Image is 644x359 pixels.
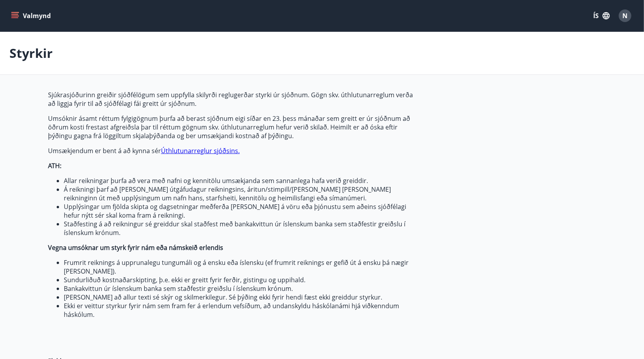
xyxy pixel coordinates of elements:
[9,44,53,62] p: Styrkir
[616,6,635,25] button: N
[589,9,614,23] button: ÍS
[64,185,420,202] li: Á reikningi þarf að [PERSON_NAME] útgáfudagur reikningsins, áritun/stimpill/[PERSON_NAME] [PERSON...
[64,202,420,220] li: Upplýsingar um fjölda skipta og dagsetningar meðferða [PERSON_NAME] á vöru eða þjónustu sem aðein...
[48,243,223,252] strong: Vegna umsóknar um styrk fyrir nám eða námskeið erlendis
[64,258,420,276] li: Frumrit reiknings á upprunalegu tungumáli og á ensku eða íslensku (ef frumrit reiknings er gefið ...
[48,91,420,108] p: Sjúkrasjóðurinn greiðir sjóðfélögum sem uppfylla skilyrði reglugerðar styrki úr sjóðnum. Gögn skv...
[48,146,420,155] p: Umsækjendum er bent á að kynna sér
[64,302,420,319] li: Ekki er veittur styrkur fyrir nám sem fram fer á erlendum vefsíðum, að undanskyldu háskólanámi hj...
[64,276,420,284] li: Sundurliðuð kostnaðarskipting, þ.e. ekki er greitt fyrir ferðir, gistingu og uppihald.
[161,146,240,155] a: Úthlutunarreglur sjóðsins.
[64,293,420,302] li: [PERSON_NAME] að allur texti sé skýr og skilmerkilegur. Sé þýðing ekki fyrir hendi fæst ekki grei...
[623,11,628,20] span: N
[48,114,420,140] p: Umsóknir ásamt réttum fylgigögnum þurfa að berast sjóðnum eigi síðar en 23. þess mánaðar sem grei...
[9,9,54,23] button: menu
[64,220,420,237] li: Staðfesting á að reikningur sé greiddur skal staðfest með bankakvittun úr íslenskum banka sem sta...
[48,161,61,170] strong: ATH:
[64,176,420,185] li: Allar reikningar þurfa að vera með nafni og kennitölu umsækjanda sem sannanlega hafa verið greiddir.
[64,284,420,293] li: Bankakvittun úr íslenskum banka sem staðfestir greiðslu í íslenskum krónum.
